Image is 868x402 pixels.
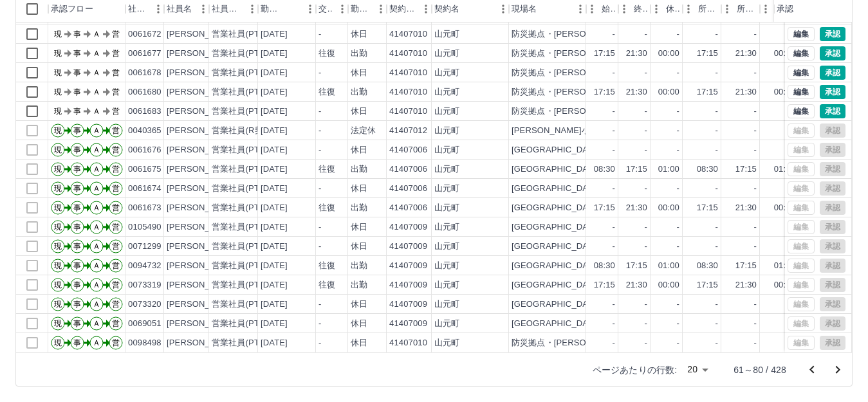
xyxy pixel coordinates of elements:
text: Ａ [93,184,100,193]
div: - [677,144,679,156]
div: 休日 [351,105,367,118]
div: [PERSON_NAME] [167,221,237,233]
div: - [645,221,647,233]
div: 0061683 [128,105,162,118]
div: - [319,144,321,156]
div: 休日 [351,241,367,253]
div: 山元町 [434,144,459,156]
div: 休日 [351,183,367,195]
div: 営業社員(PT契約) [212,260,279,272]
text: Ａ [93,87,100,96]
div: 往復 [319,48,335,60]
button: 承認 [820,66,845,80]
div: 00:00 [774,202,795,214]
div: 営業社員(PT契約) [212,48,279,60]
text: 事 [73,49,81,58]
button: 編集 [788,46,815,60]
text: Ａ [93,203,100,212]
div: 出勤 [351,260,367,272]
text: 営 [112,184,120,193]
text: Ａ [93,107,100,116]
div: 41407010 [389,28,427,41]
div: 山元町 [434,202,459,214]
button: 編集 [788,66,815,80]
div: 41407006 [389,202,427,214]
div: [PERSON_NAME] [167,48,237,60]
div: [GEOGRAPHIC_DATA] 勤労青少年ホーム [512,163,676,176]
div: - [613,67,615,79]
text: 事 [73,165,81,174]
div: 0071299 [128,241,162,253]
div: 17:15 [594,202,615,214]
div: 出勤 [351,202,367,214]
text: 現 [54,184,62,193]
div: 山元町 [434,125,459,137]
text: Ａ [93,261,100,270]
text: 営 [112,87,120,96]
div: 17:15 [626,163,647,176]
div: 山元町 [434,48,459,60]
div: - [677,125,679,137]
div: 17:15 [626,260,647,272]
div: 0040365 [128,125,162,137]
text: 事 [73,107,81,116]
div: - [613,221,615,233]
div: 0061678 [128,67,162,79]
div: 00:00 [658,202,679,214]
div: [PERSON_NAME] [167,183,237,195]
div: 往復 [319,279,335,291]
div: 出勤 [351,86,367,98]
text: 事 [73,126,81,135]
div: 営業社員(PT契約) [212,221,279,233]
text: 事 [73,203,81,212]
div: - [716,221,718,233]
text: 現 [54,261,62,270]
text: Ａ [93,30,100,39]
text: Ａ [93,68,100,77]
text: 現 [54,30,62,39]
button: 承認 [820,46,845,60]
div: 防災拠点・[PERSON_NAME]地域交流センター [512,105,692,118]
text: 現 [54,203,62,212]
div: 営業社員(PT契約) [212,279,279,291]
button: 前のページへ [799,357,825,383]
div: - [319,67,321,79]
div: [DATE] [261,86,288,98]
div: [PERSON_NAME] [167,202,237,214]
div: - [716,67,718,79]
text: 事 [73,261,81,270]
div: - [645,241,647,253]
div: 防災拠点・[PERSON_NAME]地域交流センター [512,28,692,41]
div: [GEOGRAPHIC_DATA] [512,221,600,233]
div: [PERSON_NAME] [167,144,237,156]
div: - [319,105,321,118]
div: - [645,105,647,118]
button: 承認 [820,104,845,118]
text: 営 [112,165,120,174]
text: 現 [54,49,62,58]
div: - [645,28,647,41]
text: 営 [112,261,120,270]
text: 営 [112,223,120,232]
text: 事 [73,30,81,39]
button: 次のページへ [825,357,851,383]
text: Ａ [93,126,100,135]
div: 00:00 [658,48,679,60]
text: Ａ [93,242,100,251]
div: 41407006 [389,144,427,156]
div: 17:15 [697,48,718,60]
div: [PERSON_NAME]小学校放課後児童クラブ [512,125,675,137]
div: 山元町 [434,86,459,98]
div: 01:00 [658,260,679,272]
div: - [677,221,679,233]
text: 事 [73,184,81,193]
div: [PERSON_NAME] [167,86,237,98]
text: 現 [54,223,62,232]
div: 往復 [319,163,335,176]
div: 0061680 [128,86,162,98]
text: 営 [112,30,120,39]
div: 0061674 [128,183,162,195]
div: - [613,144,615,156]
text: 事 [73,242,81,251]
div: 営業社員(PT契約) [212,28,279,41]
